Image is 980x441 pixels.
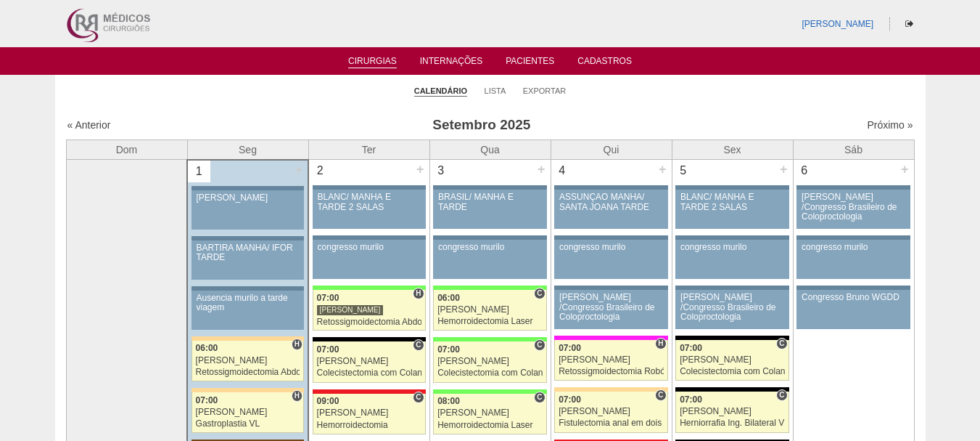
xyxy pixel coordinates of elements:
div: ASSUNÇÃO MANHÃ/ SANTA JOANA TARDE [559,193,663,211]
div: Key: Aviso [554,235,667,240]
div: 4 [551,160,574,182]
div: [PERSON_NAME] [317,408,421,418]
div: Hemorroidectomia Laser [437,421,543,430]
a: ASSUNÇÃO MANHÃ/ SANTA JOANA TARDE [554,190,667,229]
div: Fistulectomia anal em dois tempos [559,418,664,428]
a: C 07:00 [PERSON_NAME] Colecistectomia com Colangiografia VL [433,341,546,382]
span: 07:00 [196,395,218,405]
div: [PERSON_NAME] /Congresso Brasileiro de Coloproctologia [802,193,905,222]
a: congresso murilo [796,240,910,279]
span: Consultório [413,339,424,351]
a: C 06:00 [PERSON_NAME] Hemorroidectomia Laser [433,290,546,331]
div: + [535,160,548,179]
div: Key: Aviso [796,235,910,240]
div: Retossigmoidectomia Abdominal VL [196,368,300,377]
div: 6 [794,160,816,182]
div: Key: Brasil [433,389,546,394]
div: Key: Aviso [433,235,546,240]
a: [PERSON_NAME] /Congresso Brasileiro de Coloproctologia [796,190,910,229]
span: 07:00 [317,293,339,303]
div: [PERSON_NAME] [437,305,543,315]
div: congresso murilo [680,243,784,252]
div: Key: Aviso [796,286,910,290]
div: Key: Aviso [313,235,426,240]
a: H 07:00 [PERSON_NAME] Gastroplastia VL [192,392,304,433]
div: Key: Blanc [675,387,788,392]
th: Dom [66,139,187,160]
div: Colecistectomia com Colangiografia VL [437,368,543,378]
div: + [656,160,669,179]
th: Ter [308,139,429,160]
a: H 06:00 [PERSON_NAME] Retossigmoidectomia Abdominal VL [192,341,304,381]
span: 07:00 [559,395,581,405]
span: 07:00 [680,343,702,353]
div: Key: Aviso [433,185,546,190]
div: Key: Aviso [675,235,788,240]
div: Key: Bartira [554,387,667,392]
div: Gastroplastia VL [196,419,300,429]
div: [PERSON_NAME] [559,355,664,365]
div: 3 [430,160,453,182]
a: Calendário [414,86,467,97]
a: Exportar [523,86,567,96]
span: Consultório [776,338,787,349]
th: Qui [551,139,672,160]
span: Hospital [413,288,424,299]
div: + [292,161,305,179]
a: Cirurgias [348,56,397,68]
h3: Setembro 2025 [270,115,693,136]
a: congresso murilo [675,240,788,279]
a: [PERSON_NAME] /Congresso Brasileiro de Coloproctologia [554,290,667,329]
div: Retossigmoidectomia Robótica [559,367,664,376]
div: BLANC/ MANHÃ E TARDE 2 SALAS [680,193,784,211]
span: 07:00 [559,343,581,353]
span: 06:00 [196,343,218,353]
div: Hemorroidectomia Laser [437,317,543,326]
div: Key: Assunção [313,389,426,394]
a: Ausencia murilo a tarde viagem [192,291,304,330]
div: 1 [188,161,210,182]
span: 07:00 [680,395,702,405]
th: Sáb [793,139,914,160]
a: BARTIRA MANHÃ/ IFOR TARDE [192,240,304,280]
span: 07:00 [437,344,460,355]
div: [PERSON_NAME] [437,357,543,366]
div: [PERSON_NAME] [196,408,300,417]
div: Key: Blanc [313,337,426,341]
div: BARTIRA MANHÃ/ IFOR TARDE [197,243,300,262]
th: Sex [672,139,793,160]
div: Key: Aviso [192,186,304,190]
div: Key: Brasil [313,286,426,290]
span: 09:00 [317,396,339,406]
a: Congresso Bruno WGDD [796,290,910,329]
a: [PERSON_NAME] [192,190,304,230]
div: Colecistectomia com Colangiografia VL [317,368,421,378]
a: [PERSON_NAME] [802,19,873,29]
span: 06:00 [437,293,460,303]
a: H 07:00 [PERSON_NAME] Retossigmoidectomia Robótica [554,340,667,381]
span: Hospital [292,339,302,350]
a: C 07:00 [PERSON_NAME] Fistulectomia anal em dois tempos [554,392,667,432]
div: congresso murilo [438,243,542,252]
div: Key: Brasil [433,337,546,341]
div: + [414,160,427,179]
div: [PERSON_NAME] [317,304,384,315]
div: congresso murilo [318,243,421,252]
a: C 07:00 [PERSON_NAME] Colecistectomia com Colangiografia VL [313,341,426,382]
div: BRASIL/ MANHÃ E TARDE [438,193,542,211]
div: BLANC/ MANHÃ E TARDE 2 SALAS [318,193,421,211]
a: C 07:00 [PERSON_NAME] Colecistectomia com Colangiografia VL [675,340,788,381]
div: [PERSON_NAME] [317,357,421,366]
div: Key: Blanc [675,336,788,340]
span: Hospital [655,338,666,349]
div: 2 [309,160,332,182]
div: Herniorrafia Ing. Bilateral VL [680,418,785,428]
a: congresso murilo [554,240,667,279]
span: Hospital [292,390,302,402]
th: Seg [187,139,308,160]
div: [PERSON_NAME] /Congresso Brasileiro de Coloproctologia [680,293,784,322]
div: [PERSON_NAME] [680,355,785,365]
div: Key: Aviso [796,185,910,190]
div: Key: Aviso [192,236,304,240]
a: BRASIL/ MANHÃ E TARDE [433,190,546,229]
